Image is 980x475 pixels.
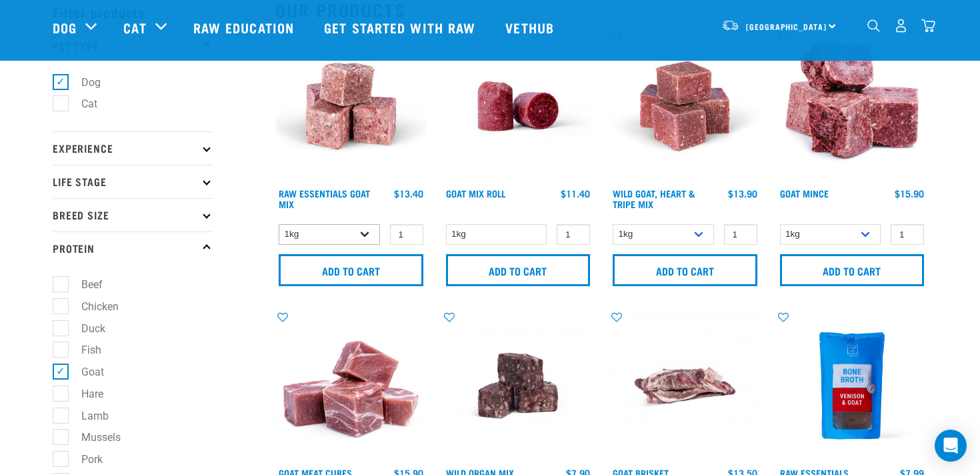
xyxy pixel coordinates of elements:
[721,19,739,31] img: van-moving.png
[311,1,492,54] a: Get started with Raw
[561,188,590,199] div: $11.40
[60,429,126,446] label: Mussels
[446,254,591,286] input: Add to cart
[557,224,590,245] input: 1
[60,298,124,315] label: Chicken
[613,470,669,475] a: Goat Brisket
[275,310,427,462] img: 1184 Wild Goat Meat Cubes Boneless 01
[935,430,967,462] div: Open Intercom Messenger
[613,191,695,206] a: Wild Goat, Heart & Tripe Mix
[60,386,109,402] label: Hare
[123,17,146,37] a: Cat
[894,19,908,33] img: user.png
[53,165,213,198] p: Life Stage
[921,19,935,33] img: home-icon@2x.png
[746,25,827,29] span: [GEOGRAPHIC_DATA]
[53,231,213,265] p: Protein
[60,320,111,337] label: Duck
[180,1,311,54] a: Raw Education
[895,188,924,199] div: $15.90
[780,254,925,286] input: Add to cart
[390,224,423,245] input: 1
[53,198,213,231] p: Breed Size
[891,224,924,245] input: 1
[867,19,880,32] img: home-icon-1@2x.png
[446,470,514,475] a: Wild Organ Mix
[443,31,594,182] img: Raw Essentials Chicken Lamb Beef Bulk Minced Raw Dog Food Roll Unwrapped
[446,191,505,195] a: Goat Mix Roll
[60,74,106,91] label: Dog
[777,31,928,182] img: 1077 Wild Goat Mince 01
[492,1,571,54] a: Vethub
[728,188,757,199] div: $13.90
[53,17,77,37] a: Dog
[60,342,107,358] label: Fish
[609,310,761,462] img: Goat Brisket
[60,451,108,468] label: Pork
[613,254,757,286] input: Add to cart
[777,310,928,462] img: Raw Essentials Venison Goat Novel Protein Hypoallergenic Bone Broth Cats & Dogs
[275,31,427,182] img: Goat M Ix 38448
[60,408,114,424] label: Lamb
[394,188,423,199] div: $13.40
[443,310,594,462] img: Wild Organ Mix
[60,364,109,380] label: Goat
[609,31,761,182] img: Goat Heart Tripe 8451
[53,131,213,165] p: Experience
[60,276,108,293] label: Beef
[60,95,103,112] label: Cat
[279,254,423,286] input: Add to cart
[279,470,352,475] a: Goat Meat Cubes
[279,191,370,206] a: Raw Essentials Goat Mix
[780,191,829,195] a: Goat Mince
[724,224,757,245] input: 1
